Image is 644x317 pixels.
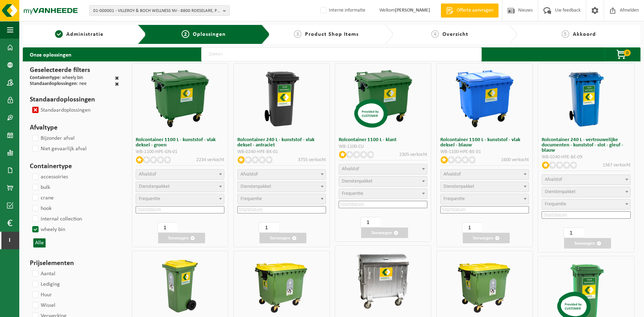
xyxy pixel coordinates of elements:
p: 2305 verkocht [399,151,427,158]
input: Zoeken [201,47,482,61]
strong: [PERSON_NAME] [395,8,430,13]
span: Frequentie [139,196,160,202]
button: Toevoegen [361,227,408,238]
span: 1 [55,30,63,38]
div: WB-0240-HPE-BE-09 [542,155,630,160]
span: 3 [294,30,301,38]
span: Frequentie [545,202,566,207]
span: Dienstenpakket [139,184,170,189]
label: Niet gevaarlijk afval [31,144,87,154]
input: 1 [259,222,279,233]
h3: Rolcontainer 1100 L - kunststof - vlak deksel - blauw [440,137,529,148]
img: WB-1100-HPE-GN-51 [455,256,514,316]
input: 1 [462,222,482,233]
span: Oplossingen [193,32,226,37]
a: 3Product Shop Items [273,30,379,39]
div: : wheely bin [30,75,83,81]
label: Lediging [31,279,60,290]
p: 3755 verkocht [298,156,326,164]
span: Frequentie [342,191,363,196]
div: WB-1100-HPE-GN-01 [136,150,224,154]
label: wheely bin [31,224,65,235]
label: Standaardoplossingen [31,105,90,115]
span: Akkoord [573,32,596,37]
a: 2Oplossingen [151,30,256,39]
label: Aantal [31,269,55,279]
span: Containertype [30,75,60,80]
span: Afvalstof [139,172,156,177]
label: accessoiries [31,172,68,182]
button: Toevoegen [463,233,510,243]
span: 4 [431,30,439,38]
span: Administratie [66,32,103,37]
h3: Afvaltype [30,123,119,133]
span: Frequentie [443,196,465,202]
span: 5 [562,30,569,38]
a: Offerte aanvragen [441,4,499,18]
a: 5Akkoord [521,30,637,39]
span: Dienstenpakket [545,189,576,194]
h3: Rolcontainer 1100 L - klant [339,137,427,143]
span: I [7,232,12,249]
label: internal collection [31,214,82,224]
h3: Rolcontainer 240 L - vertrouwelijke documenten - kunststof - slot - gleuf - blauw [542,137,630,153]
span: Afvalstof [240,172,258,177]
span: Dienstenpakket [342,179,373,184]
h3: Standaardoplossingen [30,94,119,105]
h3: Rolcontainer 1100 L - kunststof - vlak deksel - groen [136,137,224,148]
img: WB-0240-HPE-BE-09 [556,69,616,128]
input: Startdatum [542,211,630,219]
label: Huur [31,290,52,300]
span: Dienstenpakket [240,184,271,189]
span: Overzicht [442,32,468,37]
p: 2234 verkocht [196,156,224,164]
label: hook [31,203,52,214]
input: 1 [360,217,380,227]
input: 1 [157,222,177,233]
img: WB-1100-HPE-GN-50 [252,256,311,316]
p: 1567 verkocht [603,161,631,169]
button: Alle [33,238,46,247]
label: Bijzonder afval [31,133,75,144]
input: Startdatum [440,206,529,213]
p: 1600 verkocht [501,156,529,164]
button: 0 [605,47,640,61]
span: Frequentie [240,196,262,202]
label: crane [31,193,54,203]
img: WB-1100-GAL-GY-02 [353,251,413,311]
h3: Rolcontainer 240 L - kunststof - vlak deksel - antraciet [237,137,326,148]
img: WB-1100-CU [353,69,413,128]
h2: Onze oplossingen [23,47,79,61]
div: : nee [30,81,87,87]
a: 1Administratie [26,30,132,39]
img: WB-1100-HPE-BE-01 [455,69,514,128]
h3: Prijselementen [30,258,119,269]
h3: Geselecteerde filters [30,65,119,75]
input: Startdatum [136,206,224,213]
input: 1 [563,227,583,238]
img: WB-0140-HPE-GN-50 [150,256,210,316]
label: Wissel [31,300,55,311]
label: Interne informatie [319,5,365,16]
div: WB-1100-HPE-BE-01 [440,150,529,154]
span: 01-000001 - VILLEROY & BOCH WELLNESS NV - 8800 ROESELARE, POPULIERSTRAAT 1 [93,6,220,16]
img: WB-0240-HPE-BK-01 [252,69,311,128]
span: Afvalstof [342,166,359,172]
a: 4Overzicht [397,30,503,39]
span: 0 [624,49,631,56]
button: Toevoegen [158,233,205,243]
span: Offerte aanvragen [455,7,495,14]
button: Toevoegen [259,233,306,243]
img: WB-1100-HPE-GN-01 [150,69,210,128]
span: Standaardoplossingen [30,81,77,86]
span: 2 [182,30,189,38]
div: WB-1100-CU [339,144,427,149]
span: Dienstenpakket [443,184,474,189]
input: Startdatum [339,201,427,208]
label: bulk [31,182,50,193]
div: WB-0240-HPE-BK-01 [237,150,326,154]
button: Toevoegen [564,238,611,249]
span: Afvalstof [545,177,562,182]
input: Startdatum [237,206,326,213]
span: Product Shop Items [305,32,359,37]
